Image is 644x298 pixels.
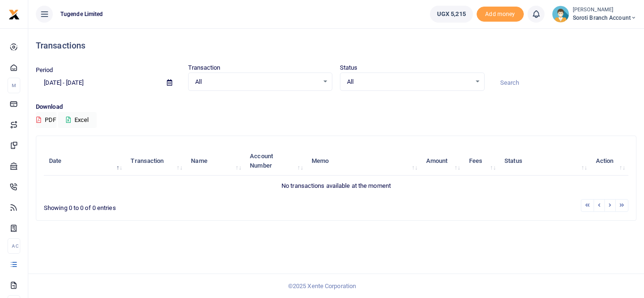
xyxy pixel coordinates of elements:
[477,7,524,22] span: Add money
[58,112,97,128] button: Excel
[8,238,20,254] li: Ac
[573,6,636,14] small: [PERSON_NAME]
[492,75,637,91] input: Search
[195,77,319,87] span: All
[552,6,569,23] img: profile-user
[573,14,636,22] span: Soroti Branch Account
[477,10,524,17] a: Add money
[477,7,524,22] li: Toup your wallet
[125,146,186,176] th: Transaction: activate to sort column ascending
[499,146,590,176] th: Status: activate to sort column ascending
[340,63,358,72] label: Status
[57,10,107,18] span: Tugende Limited
[36,75,159,91] input: select period
[306,146,421,176] th: Memo: activate to sort column ascending
[36,65,53,75] label: Period
[421,146,464,176] th: Amount: activate to sort column ascending
[245,146,306,176] th: Account Number: activate to sort column ascending
[8,9,20,20] img: logo-small
[8,78,20,93] li: M
[437,9,466,19] span: UGX 5,215
[552,6,636,23] a: profile-user [PERSON_NAME] Soroti Branch Account
[463,146,499,176] th: Fees: activate to sort column ascending
[430,6,473,23] a: UGX 5,215
[44,176,628,195] td: No transactions available at the moment
[426,6,477,23] li: Wallet ballance
[44,146,125,176] th: Date: activate to sort column descending
[188,63,221,72] label: Transaction
[186,146,245,176] th: Name: activate to sort column ascending
[347,77,471,87] span: All
[36,40,636,51] h4: Transactions
[36,112,57,128] button: PDF
[44,198,284,213] div: Showing 0 to 0 of 0 entries
[36,102,636,112] p: Download
[590,146,628,176] th: Action: activate to sort column ascending
[8,10,20,17] a: logo-small logo-large logo-large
